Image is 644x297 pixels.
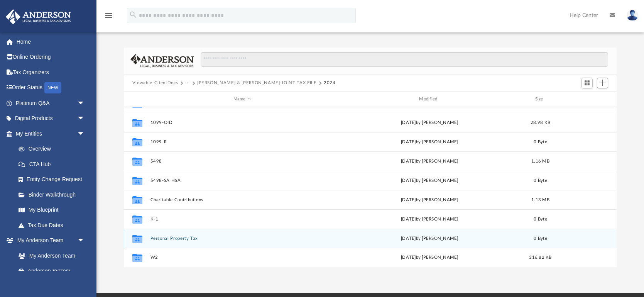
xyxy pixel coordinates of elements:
[337,96,521,103] div: Modified
[11,263,93,279] a: Anderson System
[531,198,549,202] span: 1.13 MB
[104,15,113,20] a: menu
[150,96,334,103] div: Name
[11,172,96,187] a: Entity Change Request
[150,236,334,241] button: Personal Property Tax
[11,217,96,233] a: Tax Due Dates
[401,236,416,241] span: [DATE]
[77,233,93,249] span: arrow_drop_down
[129,10,137,19] i: search
[127,96,147,103] div: id
[534,236,547,241] span: 0 Byte
[5,64,96,80] a: Tax Organizers
[338,177,522,184] div: by [PERSON_NAME]
[534,178,547,183] span: 0 Byte
[627,10,638,21] img: User Pic
[534,140,547,144] span: 0 Byte
[531,159,549,163] span: 1.16 MB
[5,95,96,111] a: Platinum Q&Aarrow_drop_down
[401,217,416,221] span: [DATE]
[338,197,522,204] div: by [PERSON_NAME]
[77,111,93,127] span: arrow_drop_down
[338,235,522,242] div: by [PERSON_NAME]
[104,11,113,20] i: menu
[197,80,317,87] button: [PERSON_NAME] & [PERSON_NAME] JOINT TAX FILE
[534,217,547,221] span: 0 Byte
[324,80,336,87] button: 2024
[338,119,522,126] div: by [PERSON_NAME]
[150,197,334,202] button: Charitable Contributions
[44,82,61,93] div: NEW
[11,248,89,263] a: My Anderson Team
[5,126,96,141] a: My Entitiesarrow_drop_down
[185,80,190,87] button: ···
[401,178,416,183] span: [DATE]
[5,34,96,49] a: Home
[401,140,416,144] span: [DATE]
[529,256,551,260] span: 316.82 KB
[11,187,96,202] a: Binder Walkthrough
[11,141,96,157] a: Overview
[3,9,73,24] img: Anderson Advisors Platinum Portal
[338,139,522,146] div: by [PERSON_NAME]
[401,120,416,125] span: [DATE]
[525,96,556,103] div: Size
[150,217,334,222] button: K-1
[401,159,416,163] span: [DATE]
[77,95,93,111] span: arrow_drop_down
[338,216,522,223] div: by [PERSON_NAME]
[124,107,617,267] div: grid
[5,80,96,96] a: Order StatusNEW
[11,202,93,218] a: My Blueprint
[150,178,334,183] button: 5498-SA HSA
[5,111,96,126] a: Digital Productsarrow_drop_down
[5,49,96,65] a: Online Ordering
[5,233,93,248] a: My Anderson Teamarrow_drop_down
[150,120,334,125] button: 1099-OID
[581,78,593,88] button: Switch to Grid View
[132,80,178,87] button: Viewable-ClientDocs
[401,256,416,260] span: [DATE]
[401,198,416,202] span: [DATE]
[338,255,522,261] div: by [PERSON_NAME]
[150,139,334,144] button: 1099-R
[150,159,334,164] button: 5498
[338,158,522,165] div: by [PERSON_NAME]
[77,126,93,142] span: arrow_drop_down
[597,78,609,88] button: Add
[201,52,608,67] input: Search files and folders
[559,96,613,103] div: id
[150,255,334,260] button: W2
[531,120,550,125] span: 28.98 KB
[11,156,96,172] a: CTA Hub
